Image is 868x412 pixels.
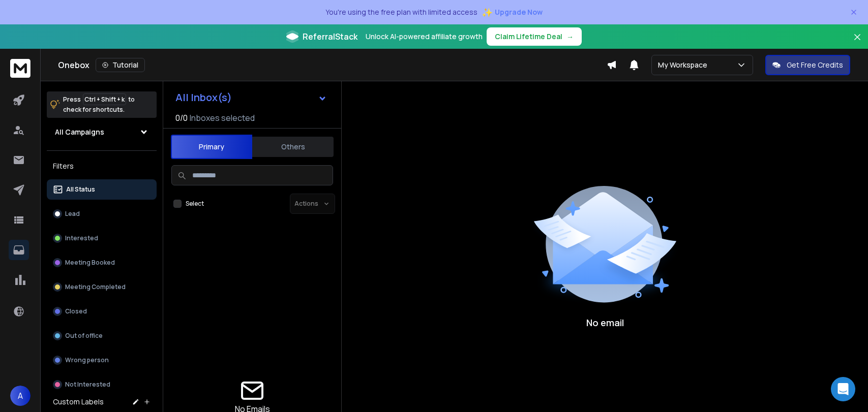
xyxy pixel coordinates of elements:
button: Interested [47,228,157,248]
p: All Status [66,185,95,194]
button: A [10,386,31,406]
p: Meeting Booked [65,259,115,267]
h3: Filters [47,159,157,173]
span: → [566,31,574,42]
p: Get Free Credits [787,60,843,70]
button: Claim Lifetime Deal→ [487,27,582,46]
button: All Campaigns [47,122,157,142]
span: ReferralStack [303,30,357,43]
button: Others [252,136,334,158]
button: Get Free Credits [765,55,850,75]
h1: All Inbox(s) [175,92,232,103]
p: Not Interested [65,381,110,389]
h1: All Campaigns [55,127,104,137]
button: Close banner [851,30,864,55]
p: Wrong person [65,356,109,364]
p: Lead [65,210,80,218]
p: No email [586,315,624,330]
span: 0 / 0 [175,112,188,124]
label: Select [186,200,204,208]
p: Unlock AI-powered affiliate growth [366,31,483,42]
button: Out of office [47,326,157,346]
div: Open Intercom Messenger [831,377,855,401]
p: Meeting Completed [65,283,126,291]
h3: Custom Labels [53,397,104,407]
button: ✨Upgrade Now [482,2,543,22]
button: Lead [47,204,157,224]
button: All Inbox(s) [167,87,335,108]
p: My Workspace [658,60,711,70]
button: Tutorial [96,58,145,72]
p: Out of office [65,332,103,340]
button: Meeting Completed [47,277,157,297]
p: You're using the free plan with limited access [325,7,477,17]
button: Meeting Booked [47,252,157,273]
p: Closed [65,307,87,315]
button: Primary [171,135,252,159]
button: Not Interested [47,374,157,395]
p: Press to check for shortcuts. [63,94,135,115]
span: Upgrade Now [495,7,543,17]
p: Interested [65,234,98,242]
span: ✨ [482,5,493,19]
button: Closed [47,301,157,322]
div: Onebox [58,58,607,72]
span: Ctrl + Shift + k [83,93,126,105]
h3: Inboxes selected [190,112,255,124]
button: Wrong person [47,350,157,370]
button: All Status [47,179,157,200]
